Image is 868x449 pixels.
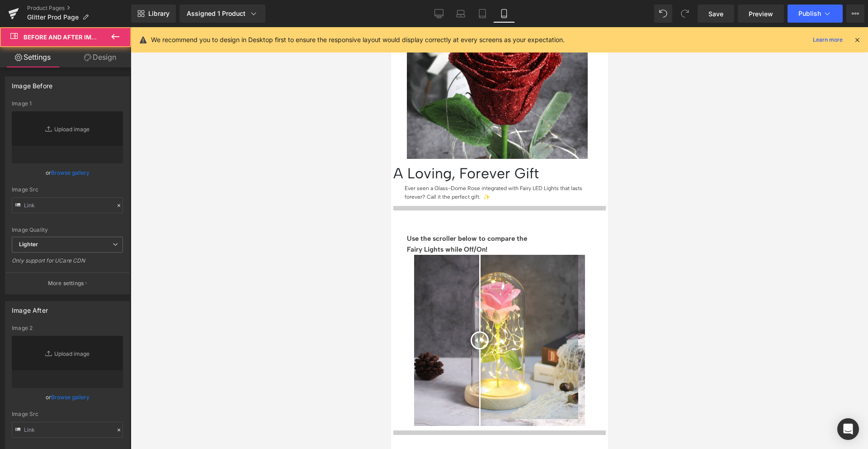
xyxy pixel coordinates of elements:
[23,228,194,399] img: undefined
[187,9,258,18] div: Assigned 1 Product
[48,279,84,287] p: More settings
[428,5,450,23] a: Desktop
[654,5,672,23] button: Undo
[24,33,108,41] span: Before and After Images
[708,9,723,19] span: Save
[12,168,123,177] div: or
[51,165,90,181] a: Browse gallery
[67,47,133,67] a: Design
[5,272,129,294] button: More settings
[809,34,846,45] a: Learn more
[12,422,123,438] input: Link
[12,77,52,90] div: Image Before
[738,5,784,23] a: Preview
[151,35,565,45] p: We recommend you to design in Desktop first to ensure the responsive layout would display correct...
[493,5,515,23] a: Mobile
[798,10,821,17] span: Publish
[472,5,493,23] a: Tablet
[12,100,123,107] div: Image 1
[19,241,38,248] b: Lighter
[27,5,131,12] a: Product Pages
[12,197,123,213] input: Link
[837,418,859,440] div: Open Intercom Messenger
[12,257,123,270] div: Only support for UCare CDN
[450,5,472,23] a: Laptop
[14,157,203,174] p: Ever seen a Glass-Dome Rose integrated with Fairy LED Lights that lasts forever? Call it the perf...
[749,9,773,19] span: Preview
[131,5,176,23] a: New Library
[12,325,123,331] div: Image 2
[16,207,136,215] span: Use the scroller below to compare the
[51,389,90,405] a: Browse gallery
[12,186,123,193] div: Image Src
[2,135,215,157] h1: A Loving, Forever Gift
[12,392,123,402] div: or
[27,14,79,21] span: Glitter Prod Page
[846,5,864,23] button: More
[148,10,170,18] span: Library
[676,5,694,23] button: Redo
[12,411,123,417] div: Image Src
[16,218,96,226] span: Fairy Lights while Off/On!
[12,301,48,314] div: Image After
[12,227,123,233] div: Image Quality
[788,5,843,23] button: Publish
